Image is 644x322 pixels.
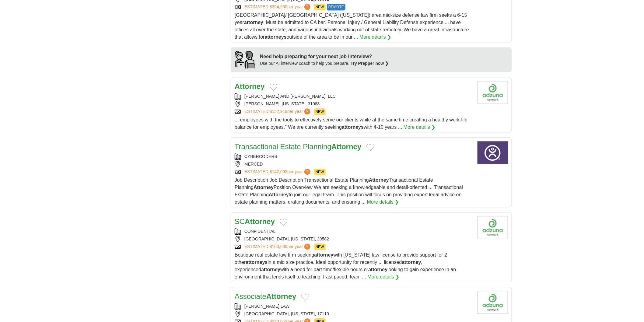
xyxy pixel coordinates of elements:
[314,108,326,115] span: NEW
[367,198,399,206] a: More details ❯
[304,243,310,250] span: ?
[235,228,473,235] div: CONFIDENTIAL
[235,117,467,130] span: ... employees with the tools to effectively serve our clients while at the same time creating a h...
[244,243,312,250] a: ESTIMATED:$100,630per year?
[235,252,456,279] span: Boutique real estate law firm seeking with [US_STATE] law license to provide support for 2 other ...
[359,33,391,41] a: More details ❯
[244,154,277,159] a: CYBERCODERS
[270,83,278,91] button: Add to favorite jobs
[404,124,436,131] a: More details ❯
[254,185,274,190] strong: Attorney
[478,81,508,104] img: Company logo
[270,4,287,9] span: $394,950
[261,267,280,272] strong: attorney
[235,101,473,107] div: [PERSON_NAME], [US_STATE], 31088
[235,303,473,310] div: [PERSON_NAME] LAW
[327,4,345,10] span: REMOTE
[244,108,312,115] a: ESTIMATED:$152,918per year?
[314,169,326,175] span: NEW
[266,292,296,300] strong: Attorney
[314,252,333,257] strong: attorney
[342,124,364,130] strong: attorneys
[260,60,389,67] div: Use our AI interview coach to help you prepare.
[235,161,473,167] div: MERCED
[270,244,287,249] span: $100,630
[478,216,508,239] img: Company logo
[366,144,374,151] button: Add to favorite jobs
[270,169,287,174] span: $142,092
[478,291,508,314] img: Company logo
[304,169,310,175] span: ?
[478,141,508,164] img: CyberCoders logo
[235,82,265,90] a: Attorney
[270,109,287,114] span: $152,918
[235,311,473,317] div: [GEOGRAPHIC_DATA], [US_STATE], 17110
[304,108,310,114] span: ?
[314,243,326,250] span: NEW
[235,142,362,151] a: Transactional Estate PlanningAttorney
[265,34,287,40] strong: attorneys
[235,292,296,300] a: AssociateAttorney
[244,4,312,10] a: ESTIMATED:$394,950per year?
[368,273,400,281] a: More details ❯
[369,177,389,183] strong: Attorney
[235,12,469,40] span: [GEOGRAPHIC_DATA]/ [GEOGRAPHIC_DATA] ([US_STATE]) area mid-size defense law firm seeks a 6-15 yea...
[244,20,263,25] strong: attorney
[314,4,326,10] span: NEW
[235,236,473,242] div: [GEOGRAPHIC_DATA], [US_STATE], 29582
[235,177,463,205] span: Job Description Job Description Transactional Estate Planning Transactional Estate Planning Posit...
[235,217,275,226] a: SCAttorney
[246,260,268,265] strong: attorneys
[301,293,309,301] button: Add to favorite jobs
[304,4,310,10] span: ?
[269,192,289,197] strong: Attorney
[280,219,288,226] button: Add to favorite jobs
[402,260,421,265] strong: attorney
[244,169,312,175] a: ESTIMATED:$142,092per year?
[351,61,389,66] a: Try Prepper now ❯
[331,142,362,151] strong: Attorney
[235,93,473,100] div: [PERSON_NAME] AND [PERSON_NAME], LLC
[368,267,387,272] strong: attorney
[245,217,275,226] strong: Attorney
[260,53,389,60] div: Need help preparing for your next job interview?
